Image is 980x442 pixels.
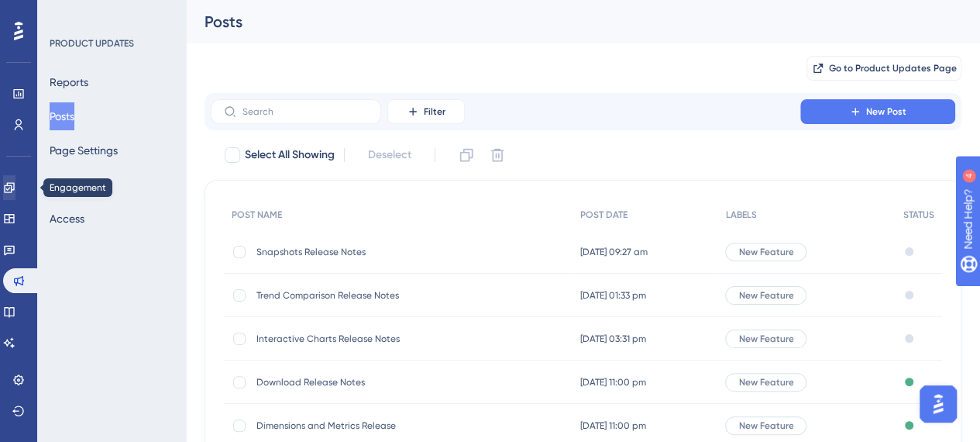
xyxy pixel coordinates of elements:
button: Go to Product Updates Page [806,56,961,81]
span: Filter [424,105,445,118]
span: POST DATE [580,209,628,221]
span: [DATE] 11:00 pm [580,420,646,432]
span: STATUS [903,209,934,221]
span: POST NAME [232,209,282,221]
button: Reports [50,68,88,96]
span: Go to Product Updates Page [829,62,957,74]
button: Access [50,205,84,233]
span: Deselect [368,146,411,164]
input: Search [242,106,368,117]
span: Dimensions and Metrics Release [256,420,504,432]
span: [DATE] 03:31 pm [580,333,646,345]
button: Domain [50,171,88,199]
span: [DATE] 11:00 pm [580,376,646,388]
span: New Feature [738,289,793,302]
span: Download Release Notes [256,376,504,388]
span: New Post [866,105,906,118]
button: Posts [50,102,74,130]
div: 4 [108,8,112,20]
span: New Feature [738,420,793,432]
span: Interactive Charts Release Notes [256,333,504,345]
button: Filter [387,99,465,124]
span: Select All Showing [245,146,335,164]
span: Trend Comparison Release Notes [256,289,504,302]
iframe: UserGuiding AI Assistant Launcher [915,381,961,427]
button: Page Settings [50,136,118,164]
span: [DATE] 09:27 am [580,246,648,258]
button: Deselect [354,141,425,169]
button: New Post [800,99,955,124]
span: New Feature [738,376,793,388]
span: LABELS [725,209,756,221]
span: New Feature [738,246,793,258]
div: Posts [205,11,923,33]
span: [DATE] 01:33 pm [580,289,646,302]
div: PRODUCT UPDATES [50,37,134,50]
span: New Feature [738,333,793,345]
span: Need Help? [36,4,97,22]
span: Snapshots Release Notes [256,246,504,258]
